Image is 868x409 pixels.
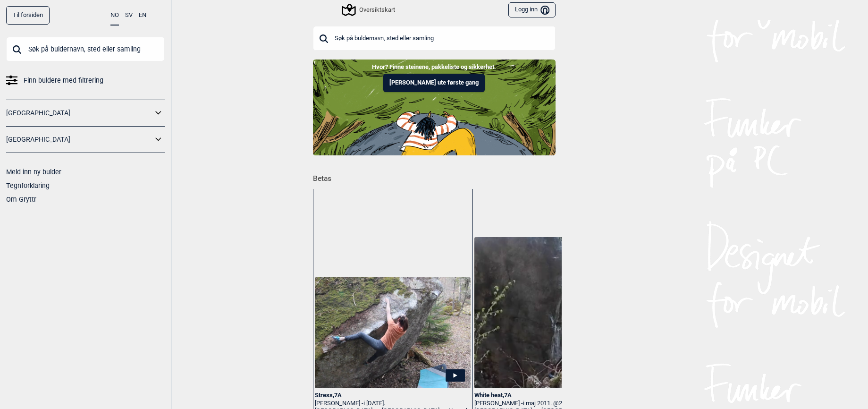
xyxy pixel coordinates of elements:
[315,277,470,388] img: Anna pa Stress
[6,196,36,203] a: Om Gryttr
[6,182,50,189] a: Tegnforklaring
[383,74,485,92] button: [PERSON_NAME] ute første gang
[508,2,555,18] button: Logg inn
[110,6,119,26] button: NO
[139,6,146,25] button: EN
[343,4,395,16] div: Oversiktskart
[6,133,152,146] a: [GEOGRAPHIC_DATA]
[313,26,556,51] input: Søk på buldernavn, sted eller samling
[6,6,50,25] a: Til forsiden
[125,6,133,25] button: SV
[474,237,630,388] img: Johan pa White heat
[315,392,470,400] div: Stress , 7A
[6,37,165,61] input: Søk på buldernavn, sted eller samling
[315,400,470,408] div: [PERSON_NAME] -
[363,400,385,407] span: i [DATE].
[6,106,152,120] a: [GEOGRAPHIC_DATA]
[474,400,630,408] div: [PERSON_NAME] -
[474,392,630,400] div: White heat , 7A
[24,74,103,87] span: Finn buldere med filtrering
[6,74,165,87] a: Finn buldere med filtrering
[313,60,556,155] img: Indoor to outdoor
[523,400,570,407] span: i maj 2011. @2:06
[313,168,562,184] h1: Betas
[7,62,861,72] p: Hvor? Finne steinene, pakkeliste og sikkerhet.
[6,168,61,176] a: Meld inn ny bulder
